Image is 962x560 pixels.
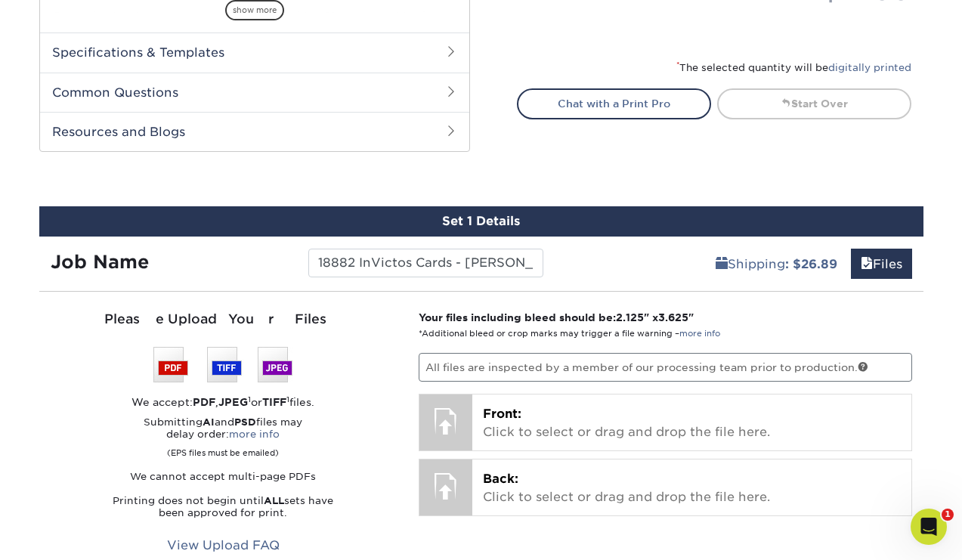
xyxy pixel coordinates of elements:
p: We cannot accept multi-page PDFs [51,471,397,483]
span: Front: [483,407,521,421]
strong: Your files including bleed should be: " x " [419,311,694,323]
a: Files [851,249,912,279]
a: Shipping: $26.89 [706,249,847,279]
div: Set 1 Details [39,206,923,237]
div: We accept: , or files. [51,394,397,410]
small: (EPS files must be emailed) [167,441,279,459]
span: shipping [716,257,728,271]
strong: PSD [234,416,256,428]
sup: 1 [286,394,289,404]
p: All files are inspected by a member of our processing team prior to production. [419,353,912,382]
strong: Job Name [51,251,149,273]
strong: ALL [264,495,284,506]
a: digitally printed [828,62,911,73]
input: Enter a job name [308,249,543,277]
a: more info [679,329,720,339]
strong: TIFF [262,396,286,408]
a: Chat with a Print Pro [517,88,711,119]
span: 2.125 [616,311,644,323]
a: Start Over [717,88,911,119]
p: Click to select or drag and drop the file here. [483,405,901,441]
span: files [861,257,873,271]
strong: PDF [193,396,215,408]
h2: Specifications & Templates [40,32,469,72]
small: The selected quantity will be [676,62,911,73]
p: Click to select or drag and drop the file here. [483,470,901,506]
strong: JPEG [218,396,248,408]
p: Submitting and files may delay order: [51,416,397,459]
span: 1 [942,509,954,521]
small: *Additional bleed or crop marks may trigger a file warning – [419,329,720,339]
img: We accept: PSD, TIFF, or JPEG (JPG) [153,347,292,382]
sup: 1 [248,394,251,404]
h2: Resources and Blogs [40,112,469,151]
p: Printing does not begin until sets have been approved for print. [51,495,397,519]
b: : $26.89 [785,257,837,271]
h2: Common Questions [40,73,469,112]
div: Please Upload Your Files [51,310,397,330]
span: 3.625 [658,311,688,323]
a: View Upload FAQ [157,531,289,560]
iframe: Intercom live chat [911,509,947,545]
a: more info [229,429,280,440]
strong: AI [203,416,215,428]
span: Back: [483,472,518,486]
